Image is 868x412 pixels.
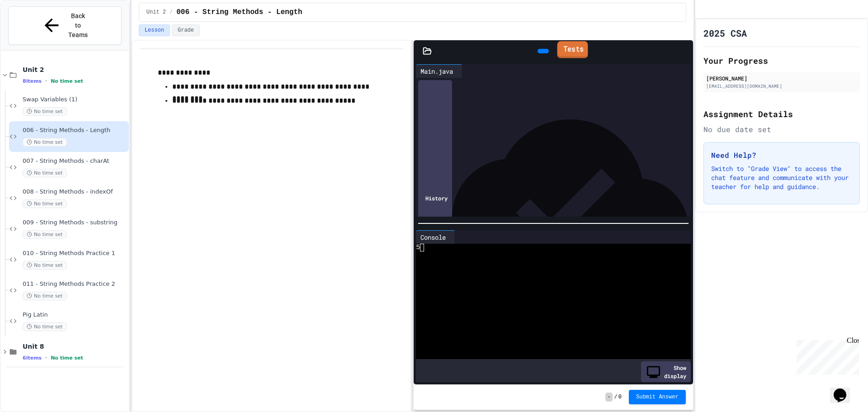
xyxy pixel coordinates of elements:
[23,96,127,104] span: Swap Variables (1)
[706,74,857,82] div: [PERSON_NAME]
[703,54,860,67] h2: Your Progress
[8,6,122,45] button: Back to Teams
[23,261,67,270] span: No time set
[176,7,302,18] span: 006 - String Methods - Length
[416,232,450,242] div: Console
[4,4,62,57] div: Chat with us now!Close
[416,244,420,251] span: 5
[605,393,612,402] span: -
[23,250,127,257] span: 010 - String Methods Practice 1
[618,393,622,401] span: 0
[23,157,127,165] span: 007 - String Methods - charAt
[711,164,852,191] p: Switch to "Grade View" to access the chat feature and communicate with your teacher for help and ...
[23,322,67,331] span: No time set
[51,355,83,361] span: No time set
[636,393,679,401] span: Submit Answer
[23,188,127,196] span: 008 - String Methods - indexOf
[23,292,67,300] span: No time set
[172,24,200,36] button: Grade
[418,80,452,316] div: History
[416,66,458,76] div: Main.java
[146,9,166,16] span: Unit 2
[23,230,67,239] span: No time set
[139,24,170,36] button: Lesson
[170,9,173,16] span: /
[23,311,127,319] span: Pig Latin
[614,393,618,401] span: /
[416,230,455,244] div: Console
[45,77,47,85] span: •
[23,138,67,147] span: No time set
[629,390,686,404] button: Submit Answer
[23,169,67,177] span: No time set
[23,127,127,134] span: 006 - String Methods - Length
[23,199,67,208] span: No time set
[23,107,67,116] span: No time set
[641,361,691,382] div: Show display
[711,150,852,161] h3: Need Help?
[23,280,127,288] span: 011 - String Methods Practice 2
[703,27,747,39] h1: 2025 CSA
[45,354,47,361] span: •
[23,78,42,84] span: 8 items
[703,124,860,135] div: No due date set
[703,108,860,120] h2: Assignment Details
[793,336,859,375] iframe: chat widget
[557,41,588,58] a: Tests
[51,78,83,84] span: No time set
[23,355,42,361] span: 6 items
[830,376,859,403] iframe: chat widget
[706,83,857,90] div: [EMAIL_ADDRESS][DOMAIN_NAME]
[23,66,127,74] span: Unit 2
[23,219,127,227] span: 009 - String Methods - substring
[67,11,89,40] span: Back to Teams
[23,342,127,350] span: Unit 8
[416,64,462,78] div: Main.java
